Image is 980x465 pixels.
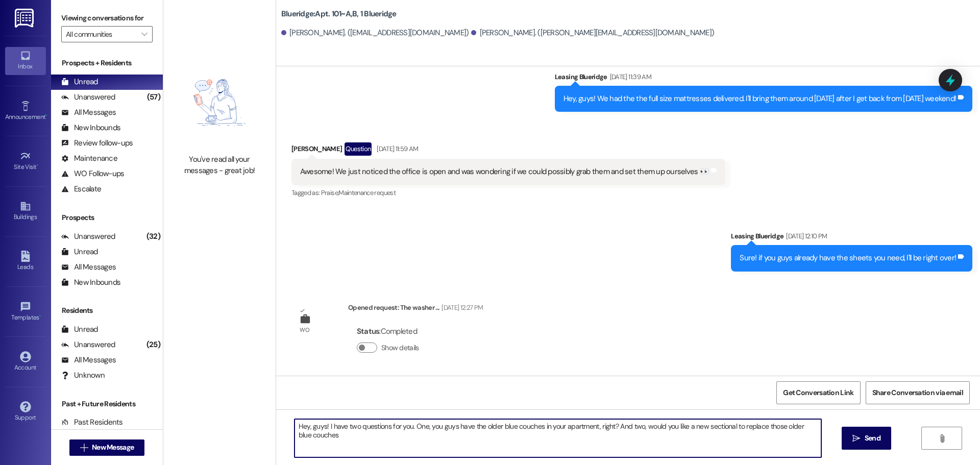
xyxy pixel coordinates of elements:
[92,442,134,453] span: New Message
[175,56,264,149] img: empty-state
[61,10,153,26] label: Viewing conversations for
[872,387,963,398] span: Share Conversation via email
[5,398,46,426] a: Support
[865,433,880,444] span: Send
[938,434,946,443] i: 
[381,342,419,353] label: Show details
[852,434,860,443] i: 
[295,419,821,457] textarea: Hey, guys! I have two questions for you. One, you guys have the older blue couches in your apartm...
[69,439,145,456] button: New Message
[39,312,41,320] span: •
[61,277,120,288] div: New Inbounds
[300,325,309,335] div: WO
[80,444,88,452] i: 
[51,58,163,68] div: Prospects + Residents
[37,162,38,169] span: •
[5,298,46,326] a: Templates •
[141,30,147,38] i: 
[5,198,46,225] a: Buildings
[61,339,115,350] div: Unanswered
[144,337,163,353] div: (25)
[175,154,264,176] div: You've read all your messages - great job!
[348,302,483,316] div: Opened request: The washer ...
[866,381,970,404] button: Share Conversation via email
[45,112,47,119] span: •
[345,142,372,155] div: Question
[61,247,98,257] div: Unread
[61,184,101,194] div: Escalate
[51,399,163,409] div: Past + Future Residents
[740,253,956,263] div: Sure! if you guys already have the sheets you need, I'll be right over!
[607,71,651,82] div: [DATE] 11:39 AM
[5,47,46,75] a: Inbox
[555,71,972,86] div: Leasing Blueridge
[439,302,483,313] div: [DATE] 12:27 PM
[61,324,98,335] div: Unread
[61,168,124,179] div: WO Follow-ups
[51,212,163,223] div: Prospects
[66,26,136,42] input: All communities
[61,153,117,164] div: Maintenance
[61,77,98,87] div: Unread
[61,231,115,242] div: Unanswered
[61,107,116,118] div: All Messages
[61,370,105,381] div: Unknown
[5,248,46,275] a: Leads
[15,9,36,28] img: ResiDesk Logo
[291,142,725,159] div: [PERSON_NAME]
[321,188,338,197] span: Praise ,
[61,355,116,365] div: All Messages
[731,231,972,245] div: Leasing Blueridge
[291,185,725,200] div: Tagged as:
[61,138,133,149] div: Review follow-ups
[300,166,709,177] div: Awesome! We just noticed the office is open and was wondering if we could possibly grab them and ...
[281,28,469,38] div: [PERSON_NAME]. ([EMAIL_ADDRESS][DOMAIN_NAME])
[776,381,860,404] button: Get Conversation Link
[61,123,120,133] div: New Inbounds
[281,9,397,19] b: Blueridge: Apt. 101~A,B, 1 Blueridge
[5,348,46,376] a: Account
[783,387,853,398] span: Get Conversation Link
[374,143,418,154] div: [DATE] 11:59 AM
[144,89,163,105] div: (57)
[144,229,163,244] div: (32)
[61,92,115,103] div: Unanswered
[783,231,827,241] div: [DATE] 12:10 PM
[842,427,891,450] button: Send
[338,188,396,197] span: Maintenance request
[471,28,714,38] div: [PERSON_NAME]. ([PERSON_NAME][EMAIL_ADDRESS][DOMAIN_NAME])
[357,326,380,336] b: Status
[5,148,46,175] a: Site Visit •
[51,305,163,316] div: Residents
[357,324,423,339] div: : Completed
[61,262,116,273] div: All Messages
[61,417,123,428] div: Past Residents
[563,93,956,104] div: Hey, guys! We had the the full size mattresses delivered. I'll bring them around [DATE] after I g...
